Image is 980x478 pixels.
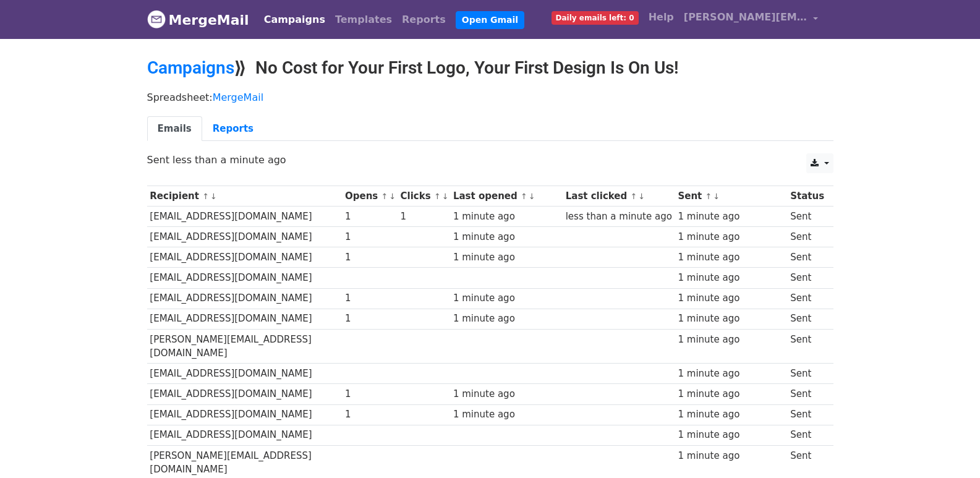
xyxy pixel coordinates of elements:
a: ↑ [381,192,388,201]
td: [EMAIL_ADDRESS][DOMAIN_NAME] [147,227,343,247]
a: ↑ [705,192,712,201]
td: Sent [787,227,827,247]
a: ↓ [210,192,217,201]
h2: ⟫ No Cost for Your First Logo, Your First Design Is On Us! [147,58,833,79]
td: Sent [787,247,827,268]
div: 1 minute ago [678,250,784,265]
div: 1 minute ago [453,312,560,326]
td: Sent [787,364,827,384]
a: Reports [397,7,451,32]
a: Daily emails left: 0 [547,5,644,30]
td: [EMAIL_ADDRESS][DOMAIN_NAME] [147,207,343,227]
div: 1 minute ago [678,312,784,326]
td: [EMAIL_ADDRESS][DOMAIN_NAME] [147,364,343,384]
div: 1 [345,312,394,326]
td: [EMAIL_ADDRESS][DOMAIN_NAME] [147,309,343,329]
a: Open Gmail [456,11,524,29]
div: 1 minute ago [453,291,560,305]
div: 1 minute ago [678,271,784,285]
p: Sent less than a minute ago [147,153,833,166]
a: ↓ [638,192,645,201]
div: 1 [345,408,394,422]
div: 1 minute ago [678,387,784,401]
img: MergeMail logo [147,10,166,28]
a: Campaigns [147,58,234,78]
p: Spreadsheet: [147,91,833,104]
th: Sent [675,186,788,207]
div: 1 [345,230,394,244]
a: Reports [202,116,264,142]
td: [EMAIL_ADDRESS][DOMAIN_NAME] [147,288,343,309]
a: ↑ [631,192,637,201]
a: Campaigns [259,7,330,32]
div: 1 [401,210,448,224]
div: 1 [345,387,394,401]
th: Opens [342,186,398,207]
a: ↑ [521,192,527,201]
div: less than a minute ago [566,210,672,224]
th: Clicks [398,186,450,207]
th: Last clicked [563,186,675,207]
th: Last opened [450,186,563,207]
a: ↓ [713,192,720,201]
a: Help [644,5,679,30]
td: Sent [787,404,827,425]
td: Sent [787,207,827,227]
td: [EMAIL_ADDRESS][DOMAIN_NAME] [147,268,343,288]
div: 1 minute ago [678,210,784,224]
a: MergeMail [147,7,249,33]
div: 1 minute ago [678,230,784,244]
div: 1 minute ago [453,230,560,244]
td: [EMAIL_ADDRESS][DOMAIN_NAME] [147,425,343,445]
th: Status [787,186,827,207]
td: [EMAIL_ADDRESS][DOMAIN_NAME] [147,404,343,425]
td: [EMAIL_ADDRESS][DOMAIN_NAME] [147,247,343,268]
div: 1 minute ago [678,408,784,422]
div: 1 minute ago [678,367,784,381]
th: Recipient [147,186,343,207]
div: 1 minute ago [453,408,560,422]
td: Sent [787,309,827,329]
div: 1 [345,210,394,224]
td: Sent [787,288,827,309]
a: Emails [147,116,202,142]
td: [EMAIL_ADDRESS][DOMAIN_NAME] [147,384,343,404]
a: ↑ [434,192,441,201]
a: Templates [330,7,397,32]
div: 1 minute ago [453,250,560,265]
div: 1 [345,250,394,265]
div: 1 minute ago [453,210,560,224]
span: Daily emails left: 0 [552,11,639,25]
a: ↓ [389,192,396,201]
a: MergeMail [213,92,263,103]
td: Sent [787,268,827,288]
div: 1 minute ago [678,428,784,442]
td: Sent [787,425,827,445]
div: 1 minute ago [678,291,784,305]
a: [PERSON_NAME][EMAIL_ADDRESS][DOMAIN_NAME] [679,5,824,34]
td: [PERSON_NAME][EMAIL_ADDRESS][DOMAIN_NAME] [147,329,343,364]
div: 1 minute ago [678,449,784,463]
a: ↑ [202,192,209,201]
div: 1 [345,291,394,305]
div: 1 minute ago [678,333,784,347]
a: ↓ [442,192,449,201]
td: Sent [787,384,827,404]
td: Sent [787,329,827,364]
span: [PERSON_NAME][EMAIL_ADDRESS][DOMAIN_NAME] [684,10,807,25]
a: ↓ [529,192,535,201]
div: 1 minute ago [453,387,560,401]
